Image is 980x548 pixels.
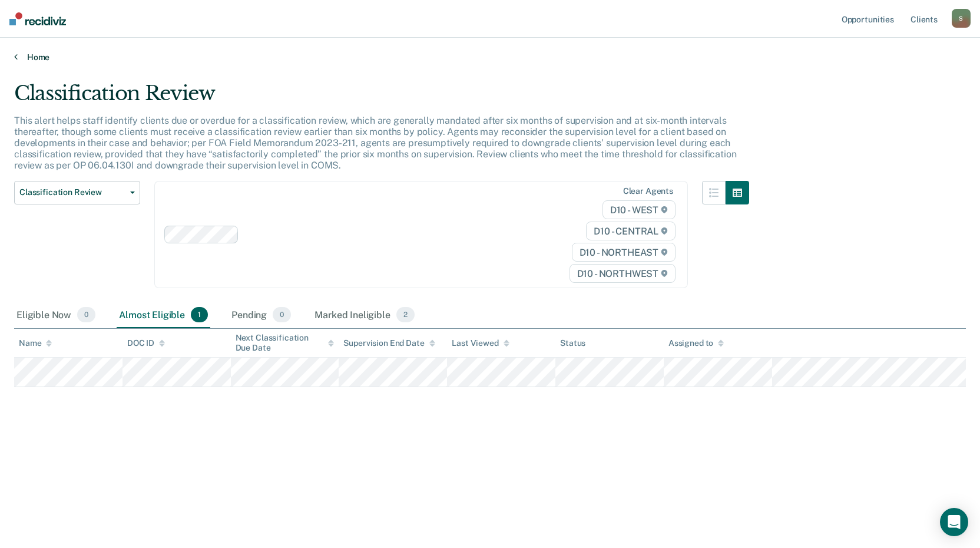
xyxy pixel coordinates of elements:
span: D10 - NORTHWEST [570,264,676,283]
div: Pending0 [229,302,293,328]
div: Clear agents [623,186,673,196]
span: D10 - NORTHEAST [572,243,676,262]
span: Classification Review [19,187,125,197]
div: Next Classification Due Date [236,333,335,353]
span: 0 [77,307,95,322]
div: Assigned to [668,338,724,348]
span: 1 [191,307,208,322]
div: DOC ID [127,338,165,348]
div: Almost Eligible1 [117,302,210,328]
span: 2 [396,307,415,322]
span: 0 [273,307,291,322]
div: Open Intercom Messenger [940,508,968,536]
div: Supervision End Date [343,338,435,348]
div: Status [560,338,585,348]
div: Name [19,338,52,348]
div: Last Viewed [452,338,509,348]
div: Marked Ineligible2 [312,302,417,328]
button: Classification Review [14,181,140,204]
p: This alert helps staff identify clients due or overdue for a classification review, which are gen... [14,115,736,171]
img: Recidiviz [9,12,66,25]
button: S [952,9,971,28]
div: Classification Review [14,81,749,115]
div: Eligible Now0 [14,302,98,328]
a: Home [14,52,966,62]
span: D10 - WEST [602,200,676,219]
span: D10 - CENTRAL [586,222,676,240]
